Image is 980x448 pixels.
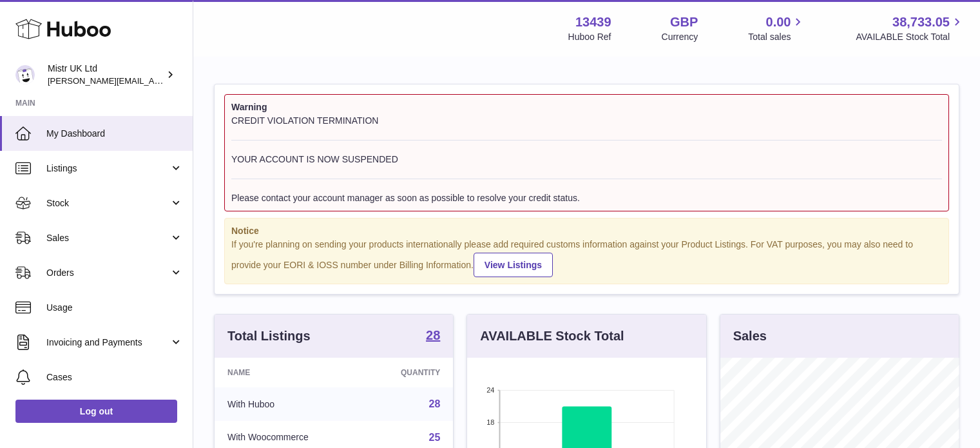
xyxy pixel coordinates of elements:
[429,398,441,409] a: 28
[231,225,942,237] strong: Notice
[46,162,169,175] span: Listings
[231,239,942,277] div: If you're planning on sending your products internationally please add required customs informati...
[856,14,965,43] a: 38,733.05 AVAILABLE Stock Total
[426,329,440,344] a: 28
[662,31,698,43] div: Currency
[46,232,169,244] span: Sales
[215,358,363,387] th: Name
[748,14,805,43] a: 0.00 Total sales
[429,432,441,443] a: 25
[766,14,791,31] span: 0.00
[46,267,169,279] span: Orders
[474,253,553,277] a: View Listings
[487,386,495,394] text: 24
[670,14,698,31] strong: GBP
[856,31,965,43] span: AVAILABLE Stock Total
[575,14,611,31] strong: 13439
[892,14,950,31] span: 38,733.05
[46,197,169,209] span: Stock
[231,101,942,113] strong: Warning
[46,302,183,314] span: Usage
[46,128,183,140] span: My Dashboard
[487,418,495,426] text: 18
[480,327,624,345] h3: AVAILABLE Stock Total
[15,65,35,84] img: alex@mistr.co
[46,336,169,349] span: Invoicing and Payments
[46,371,183,384] span: Cases
[48,75,258,86] span: [PERSON_NAME][EMAIL_ADDRESS][DOMAIN_NAME]
[227,327,311,345] h3: Total Listings
[426,329,440,342] strong: 28
[568,31,611,43] div: Huboo Ref
[363,358,454,387] th: Quantity
[215,387,363,421] td: With Huboo
[15,400,177,423] a: Log out
[733,327,767,345] h3: Sales
[231,115,942,204] div: CREDIT VIOLATION TERMINATION YOUR ACCOUNT IS NOW SUSPENDED Please contact your account manager as...
[48,63,164,87] div: Mistr UK Ltd
[748,31,805,43] span: Total sales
